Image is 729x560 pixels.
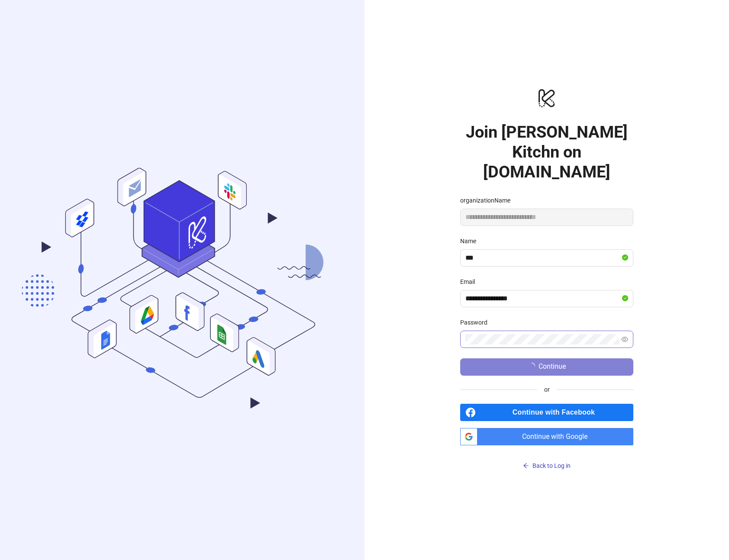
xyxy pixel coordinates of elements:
[539,363,566,370] span: Continue
[460,196,516,205] label: organizationName
[460,236,482,246] label: Name
[460,277,481,286] label: Email
[460,122,633,182] h1: Join [PERSON_NAME] Kitchn on [DOMAIN_NAME]
[460,318,493,327] label: Password
[523,463,529,469] span: arrow-left
[460,358,633,376] button: Continue
[465,293,620,304] input: Email
[460,404,633,421] a: Continue with Facebook
[532,462,571,469] span: Back to Log in
[460,459,633,473] button: Back to Log in
[481,428,633,445] span: Continue with Google
[621,336,628,343] span: eye
[460,445,633,473] a: Back to Log in
[460,428,633,445] a: Continue with Google
[537,385,557,394] span: or
[460,209,633,226] input: organizationName
[465,334,619,344] input: Password
[465,253,620,263] input: Name
[479,404,633,421] span: Continue with Facebook
[528,363,535,370] span: loading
